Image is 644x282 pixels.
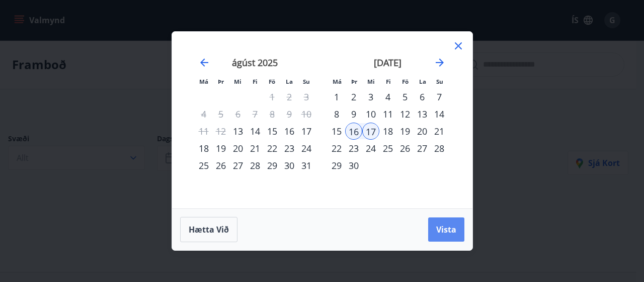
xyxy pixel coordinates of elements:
td: Choose laugardagur, 23. ágúst 2025 as your check-in date. It’s available. [281,140,298,157]
td: Choose mánudagur, 1. september 2025 as your check-in date. It’s available. [328,88,345,105]
td: Not available. föstudagur, 8. ágúst 2025 [264,105,281,123]
td: Choose miðvikudagur, 13. ágúst 2025 as your check-in date. It’s available. [229,123,247,140]
td: Choose mánudagur, 25. ágúst 2025 as your check-in date. It’s available. [195,157,212,174]
div: 14 [247,123,264,140]
button: Hætta við [180,217,237,242]
small: Fö [402,78,409,85]
small: La [419,78,426,85]
div: 6 [414,88,431,105]
small: Má [333,78,342,85]
div: 11 [379,105,396,123]
td: Not available. mánudagur, 11. ágúst 2025 [195,123,212,140]
td: Choose fimmtudagur, 11. september 2025 as your check-in date. It’s available. [379,105,396,123]
div: 22 [264,140,281,157]
small: La [286,78,293,85]
div: Calendar [184,44,460,196]
td: Choose föstudagur, 26. september 2025 as your check-in date. It’s available. [396,140,414,157]
td: Choose sunnudagur, 14. september 2025 as your check-in date. It’s available. [431,105,448,123]
div: 16 [281,123,298,140]
td: Choose fimmtudagur, 28. ágúst 2025 as your check-in date. It’s available. [247,157,264,174]
td: Choose föstudagur, 5. september 2025 as your check-in date. It’s available. [396,88,414,105]
div: 3 [362,88,379,105]
td: Choose mánudagur, 22. september 2025 as your check-in date. It’s available. [328,140,345,157]
div: 4 [379,88,396,105]
div: 17 [362,123,379,140]
div: 18 [195,140,212,157]
div: 10 [362,105,379,123]
div: 20 [414,123,431,140]
td: Choose sunnudagur, 21. september 2025 as your check-in date. It’s available. [431,123,448,140]
small: Þr [218,78,224,85]
div: 1 [328,88,345,105]
div: 15 [264,123,281,140]
td: Choose fimmtudagur, 18. september 2025 as your check-in date. It’s available. [379,123,396,140]
span: Hætta við [189,224,229,235]
div: 25 [379,140,396,157]
td: Choose þriðjudagur, 26. ágúst 2025 as your check-in date. It’s available. [212,157,229,174]
td: Not available. laugardagur, 9. ágúst 2025 [281,105,298,123]
div: 26 [212,157,229,174]
td: Not available. fimmtudagur, 7. ágúst 2025 [247,105,264,123]
div: 24 [362,140,379,157]
td: Not available. þriðjudagur, 12. ágúst 2025 [212,123,229,140]
td: Not available. laugardagur, 2. ágúst 2025 [281,88,298,105]
div: 29 [328,157,345,174]
div: 21 [247,140,264,157]
td: Choose föstudagur, 12. september 2025 as your check-in date. It’s available. [396,105,414,123]
td: Choose föstudagur, 22. ágúst 2025 as your check-in date. It’s available. [264,140,281,157]
td: Choose miðvikudagur, 3. september 2025 as your check-in date. It’s available. [362,88,379,105]
td: Not available. sunnudagur, 10. ágúst 2025 [298,105,315,123]
div: 9 [345,105,362,123]
div: 13 [414,105,431,123]
small: Mi [234,78,242,85]
td: Choose laugardagur, 13. september 2025 as your check-in date. It’s available. [414,105,431,123]
div: 22 [328,140,345,157]
div: 17 [298,123,315,140]
div: 23 [281,140,298,157]
td: Selected as start date. þriðjudagur, 16. september 2025 [345,123,362,140]
td: Choose sunnudagur, 24. ágúst 2025 as your check-in date. It’s available. [298,140,315,157]
td: Choose föstudagur, 15. ágúst 2025 as your check-in date. It’s available. [264,123,281,140]
td: Choose þriðjudagur, 23. september 2025 as your check-in date. It’s available. [345,140,362,157]
td: Not available. miðvikudagur, 6. ágúst 2025 [229,105,247,123]
td: Choose föstudagur, 29. ágúst 2025 as your check-in date. It’s available. [264,157,281,174]
td: Choose fimmtudagur, 14. ágúst 2025 as your check-in date. It’s available. [247,123,264,140]
div: 28 [247,157,264,174]
div: 29 [264,157,281,174]
strong: ágúst 2025 [232,57,278,69]
small: Fi [386,78,391,85]
td: Choose laugardagur, 16. ágúst 2025 as your check-in date. It’s available. [281,123,298,140]
div: 12 [396,105,414,123]
td: Choose föstudagur, 19. september 2025 as your check-in date. It’s available. [396,123,414,140]
td: Choose mánudagur, 8. september 2025 as your check-in date. It’s available. [328,105,345,123]
td: Choose laugardagur, 20. september 2025 as your check-in date. It’s available. [414,123,431,140]
div: 16 [345,123,362,140]
td: Choose mánudagur, 29. september 2025 as your check-in date. It’s available. [328,157,345,174]
div: Move forward to switch to the next month. [434,57,446,69]
div: 2 [345,88,362,105]
td: Choose miðvikudagur, 10. september 2025 as your check-in date. It’s available. [362,105,379,123]
small: Su [303,78,310,85]
td: Choose fimmtudagur, 4. september 2025 as your check-in date. It’s available. [379,88,396,105]
div: 8 [328,105,345,123]
div: Move backward to switch to the previous month. [198,57,210,69]
td: Choose þriðjudagur, 19. ágúst 2025 as your check-in date. It’s available. [212,140,229,157]
td: Choose laugardagur, 27. september 2025 as your check-in date. It’s available. [414,140,431,157]
td: Choose laugardagur, 30. ágúst 2025 as your check-in date. It’s available. [281,157,298,174]
span: Vista [436,224,456,235]
td: Choose fimmtudagur, 25. september 2025 as your check-in date. It’s available. [379,140,396,157]
small: Fi [253,78,258,85]
td: Choose fimmtudagur, 21. ágúst 2025 as your check-in date. It’s available. [247,140,264,157]
div: 30 [345,157,362,174]
div: 23 [345,140,362,157]
small: Má [199,78,208,85]
div: 27 [229,157,247,174]
td: Not available. föstudagur, 1. ágúst 2025 [264,88,281,105]
div: 24 [298,140,315,157]
td: Choose þriðjudagur, 9. september 2025 as your check-in date. It’s available. [345,105,362,123]
button: Vista [428,217,464,242]
td: Choose mánudagur, 18. ágúst 2025 as your check-in date. It’s available. [195,140,212,157]
td: Choose miðvikudagur, 27. ágúst 2025 as your check-in date. It’s available. [229,157,247,174]
div: 18 [379,123,396,140]
div: 20 [229,140,247,157]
